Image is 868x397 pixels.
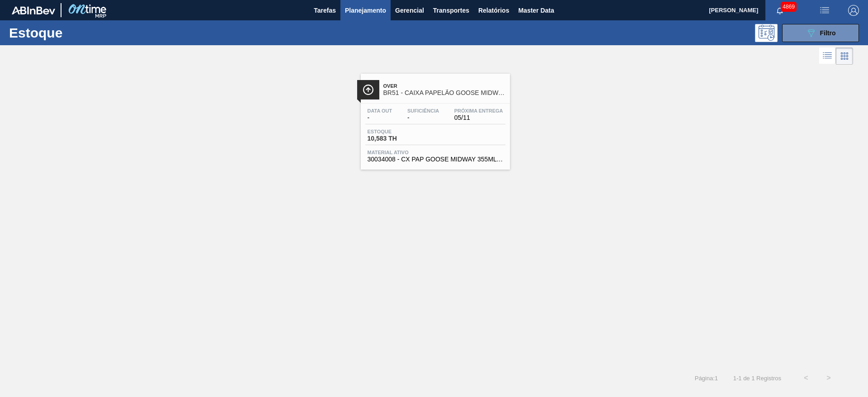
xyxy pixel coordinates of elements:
[368,114,392,121] span: -
[363,84,374,95] img: Ícone
[354,67,514,170] a: ÍconeOverBR51 - CAIXA PAPELÃO GOOSE MIDWAY 355ML C/12Data out-Suficiência-Próxima Entrega05/11Est...
[395,5,424,16] span: Gerencial
[755,24,778,42] div: Pogramando: nenhum usuário selecionado
[9,28,144,38] h1: Estoque
[314,5,336,16] span: Tarefas
[433,5,469,16] span: Transportes
[383,90,505,96] span: BR51 - CAIXA PAPELÃO GOOSE MIDWAY 355ML C/12
[407,108,439,113] span: Suficiência
[518,5,554,16] span: Master Data
[820,29,836,37] span: Filtro
[383,83,505,89] span: Over
[765,4,794,17] button: Notificações
[368,135,431,142] span: 10,583 TH
[12,6,55,14] img: TNhmsLtSVTkK8tSr43FrP2fwEKptu5GPRR3wAAAABJRU5ErkJggg==
[819,5,830,16] img: userActions
[368,150,503,155] span: Material ativo
[454,108,503,113] span: Próxima Entrega
[817,367,840,389] button: >
[782,24,859,42] button: Filtro
[731,375,781,382] span: 1 - 1 de 1 Registros
[368,108,392,113] span: Data out
[781,2,797,12] span: 4869
[795,367,817,389] button: <
[819,47,836,65] div: Visão em Lista
[836,47,853,65] div: Visão em Cards
[407,114,439,121] span: -
[478,5,509,16] span: Relatórios
[368,156,503,163] span: 30034008 - CX PAP GOOSE MIDWAY 355ML C12 N25
[454,114,503,121] span: 05/11
[345,5,386,16] span: Planejamento
[368,129,431,134] span: Estoque
[848,5,859,16] img: Logout
[695,375,718,382] span: Página : 1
